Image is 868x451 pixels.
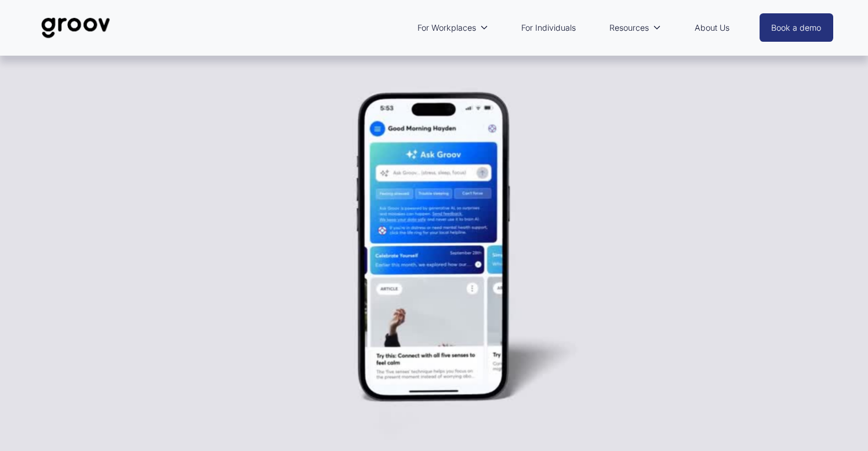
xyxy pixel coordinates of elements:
a: Book a demo [760,13,834,42]
img: Groov | Unlock Human Potential at Work and in Life [35,9,117,47]
a: For Individuals [515,14,582,41]
a: About Us [689,14,735,41]
a: folder dropdown [604,14,667,41]
span: For Workplaces [417,20,476,35]
span: Resources [609,20,649,35]
a: folder dropdown [412,14,494,41]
